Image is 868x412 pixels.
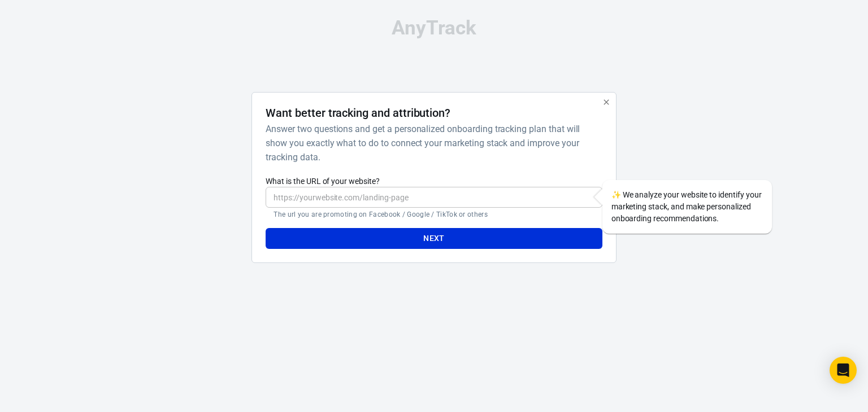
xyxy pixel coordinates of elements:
p: The url you are promoting on Facebook / Google / TikTok or others [274,210,594,219]
div: We analyze your website to identify your marketing stack, and make personalized onboarding recomm... [602,180,772,234]
h4: Want better tracking and attribution? [266,106,450,120]
div: Open Intercom Messenger [830,357,857,384]
h6: Answer two questions and get a personalized onboarding tracking plan that will show you exactly w... [266,122,597,164]
label: What is the URL of your website? [266,176,602,187]
input: https://yourwebsite.com/landing-page [266,187,602,208]
span: sparkles [611,190,621,199]
div: AnyTrack [151,18,717,38]
button: Next [266,228,602,249]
